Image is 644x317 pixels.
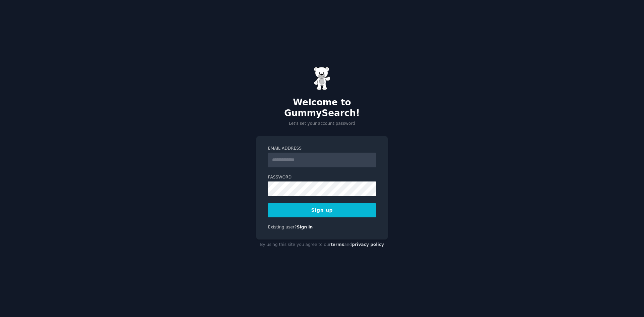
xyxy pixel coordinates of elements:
span: Existing user? [268,225,297,229]
h2: Welcome to GummySearch! [256,97,388,118]
label: Password [268,174,376,180]
a: terms [331,242,344,247]
a: Sign in [297,225,313,229]
label: Email Address [268,146,376,152]
p: Let's set your account password [256,121,388,127]
button: Sign up [268,203,376,217]
div: By using this site you agree to our and [256,240,388,250]
a: privacy policy [352,242,384,247]
img: Gummy Bear [314,67,330,90]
